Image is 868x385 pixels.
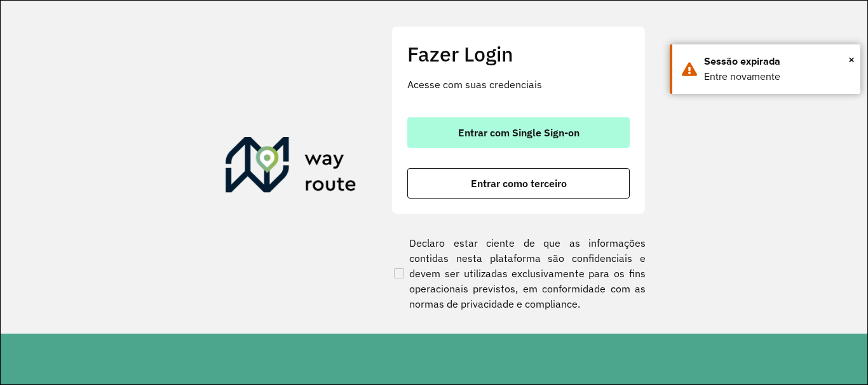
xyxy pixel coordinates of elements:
span: Entrar como terceiro [471,178,567,188]
div: Entre novamente [704,69,851,84]
button: button [407,168,630,199]
button: button [407,117,630,148]
button: Close [848,50,855,69]
div: Sessão expirada [704,54,851,69]
p: Acesse com suas credenciais [407,77,630,92]
span: Entrar com Single Sign-on [458,127,580,138]
h2: Fazer Login [407,42,630,66]
span: × [848,50,855,69]
label: Declaro estar ciente de que as informações contidas nesta plataforma são confidenciais e devem se... [391,235,646,311]
img: Roteirizador AmbevTech [226,137,356,198]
